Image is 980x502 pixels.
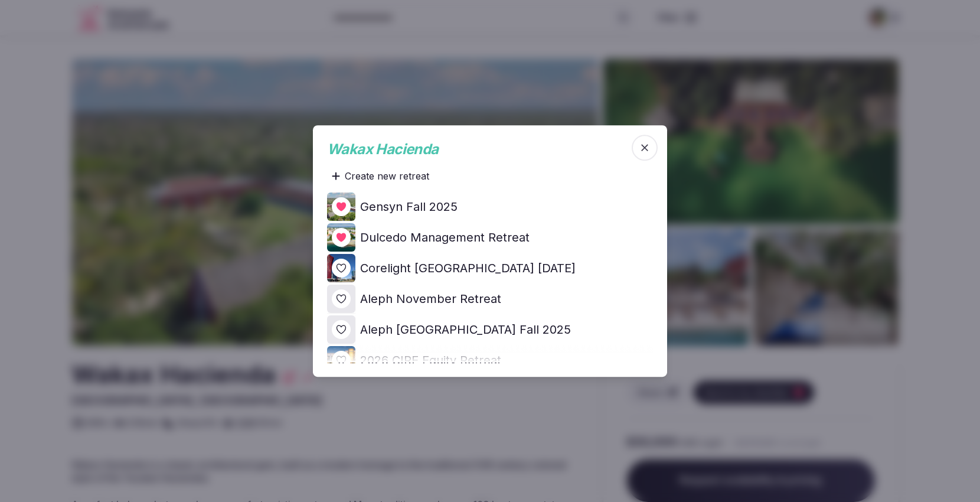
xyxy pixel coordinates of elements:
[327,223,355,252] img: Top retreat image for the retreat: Dulcedo Management Retreat
[360,260,576,276] h4: Corelight [GEOGRAPHIC_DATA] [DATE]
[360,198,458,215] h4: Gensyn Fall 2025
[327,193,355,221] img: Top retreat image for the retreat: Gensyn Fall 2025
[327,254,355,282] img: Top retreat image for the retreat: Corelight Barcelona Nov 2026
[327,141,439,158] span: Wakax Hacienda
[360,291,501,307] h4: Aleph November Retreat
[360,321,571,338] h4: Aleph [GEOGRAPHIC_DATA] Fall 2025
[327,164,434,188] div: Create new retreat
[360,229,530,246] h4: Dulcedo Management Retreat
